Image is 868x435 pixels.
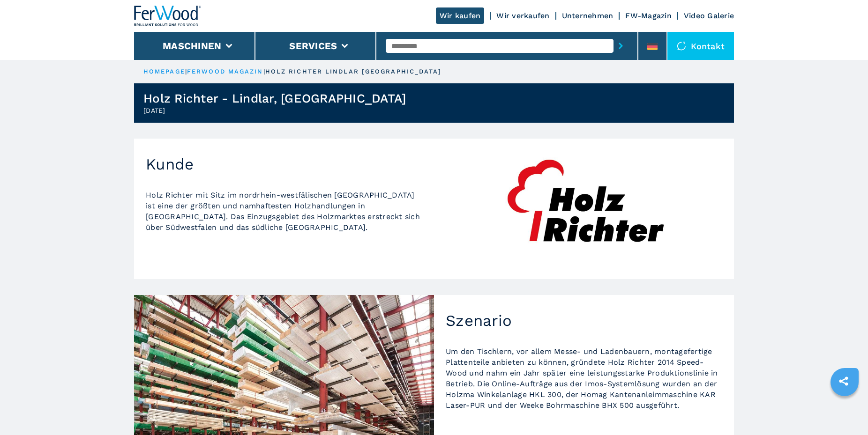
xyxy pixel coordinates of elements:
[677,41,686,51] img: Kontakt
[185,68,187,75] span: |
[828,393,861,428] iframe: Chat
[265,67,442,76] p: holz richter lindlar [GEOGRAPHIC_DATA]
[146,155,422,174] h2: Kunde
[446,311,722,330] h2: Szenario
[263,68,265,75] span: |
[667,32,734,60] div: Kontakt
[187,68,263,75] a: ferwood magazin
[446,346,722,411] p: Um den Tischlern, vor allem Messe- und Ladenbauer­n, montagefertige Plattenteile anbieten zu könn...
[163,40,221,52] button: Maschinen
[625,11,672,20] a: FW-Magazin
[289,40,337,52] button: Services
[143,106,406,115] h2: [DATE]
[134,6,202,26] img: Ferwood
[496,11,549,20] a: Wir verkaufen
[143,68,185,75] a: HOMEPAGE
[434,139,734,279] img: Kunde
[146,190,422,233] p: Holz Richter mit Sitz im nordrhein-westfälischen [GEOGRAPHIC_DATA] ist eine der größten und namha...
[832,369,855,393] a: sharethis
[614,35,628,57] button: submit-button
[436,7,485,24] a: Wir kaufen
[143,91,406,106] h1: Holz Richter - Lindlar, [GEOGRAPHIC_DATA]
[562,11,614,20] a: Unternehmen
[684,11,734,20] a: Video Galerie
